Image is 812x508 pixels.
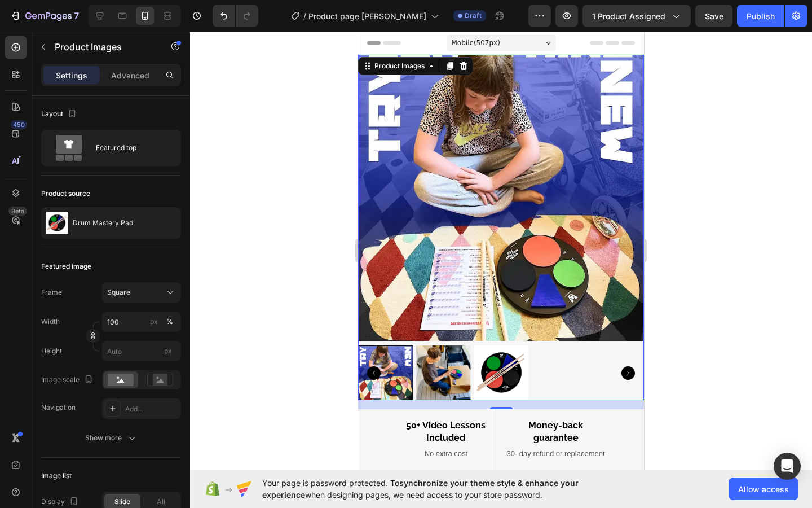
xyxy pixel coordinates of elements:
button: % [147,315,161,329]
img: product feature img [46,212,68,234]
button: Publish [737,5,784,27]
label: Frame [41,287,62,297]
span: All [157,497,165,507]
span: Product page [PERSON_NAME] [308,10,426,22]
iframe: Design area [358,32,644,470]
p: 7 [74,9,79,23]
span: 1 product assigned [592,10,665,22]
div: Navigation [41,402,76,413]
input: px [102,341,181,361]
span: synchronize your theme style & enhance your experience [262,478,579,500]
p: Advanced [111,69,149,81]
div: Show more [85,432,138,444]
div: Beta [8,207,27,216]
div: 450 [11,120,27,129]
button: Save [695,5,732,27]
button: Square [102,282,181,303]
input: px% [102,312,181,332]
button: px [163,315,176,329]
div: Image scale [41,373,95,388]
div: Featured image [41,261,91,271]
p: Drum Mastery Pad [73,219,133,227]
div: Publish [747,10,775,22]
div: Open Intercom Messenger [774,453,801,480]
button: 1 product assigned [582,5,691,27]
button: Allow access [729,478,798,500]
div: Add... [125,404,178,414]
span: Allow access [738,483,789,495]
span: Square [107,287,130,297]
span: / [303,10,306,22]
button: Show more [41,428,181,448]
div: Layout [41,107,79,122]
span: Draft [465,11,482,21]
button: 7 [5,5,84,27]
div: Product source [41,189,90,199]
div: % [166,317,173,327]
div: Featured top [96,135,165,161]
div: Image list [41,471,72,481]
span: Your page is password protected. To when designing pages, we need access to your store password. [262,477,623,501]
div: Undo/Redo [213,5,258,27]
p: Settings [56,69,87,81]
label: Height [41,346,62,356]
div: px [150,317,158,327]
p: Product Images [55,40,151,54]
label: Width [41,317,60,327]
span: Save [705,11,723,21]
span: px [164,347,172,355]
span: Slide [114,497,130,507]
